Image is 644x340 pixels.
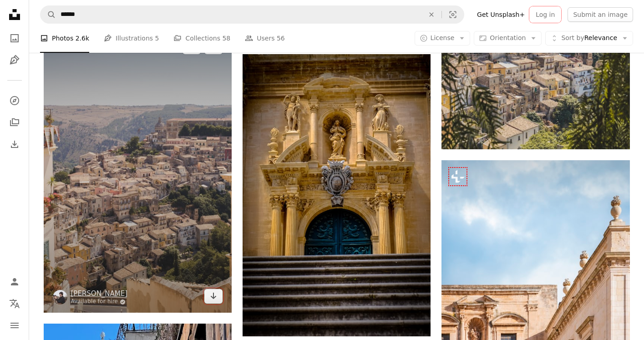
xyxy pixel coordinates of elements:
a: Log in / Sign up [5,273,24,291]
button: License [415,31,471,46]
button: Submit an image [568,7,633,22]
a: Available for hire [71,298,128,305]
a: Illustrations 5 [104,24,159,53]
a: Download History [5,135,24,153]
button: Clear [421,6,441,23]
a: beige concrete cathedral during daytime [243,191,431,199]
img: beige concrete cathedral during daytime [243,54,431,336]
a: Collections 58 [173,24,230,53]
span: Orientation [490,34,526,41]
button: Visual search [442,6,464,23]
span: 58 [222,33,230,43]
button: Menu [5,316,24,335]
a: Download [204,289,223,304]
img: Go to Benjamin Huggett's profile [53,290,67,304]
a: Photos [5,29,24,47]
button: Search Unsplash [41,6,56,23]
a: Explore [5,91,24,110]
button: Sort byRelevance [545,31,633,46]
button: Orientation [474,31,542,46]
a: Users 56 [245,24,285,53]
span: 5 [155,33,159,43]
a: a large building with a clock on the front of it [441,297,629,305]
button: Language [5,294,24,313]
a: Collections [5,113,24,132]
span: License [431,34,455,41]
span: Sort by [561,34,584,41]
span: Relevance [561,34,617,43]
img: aerial view of city during daytime [44,30,232,313]
a: aerial view of city during daytime [44,167,232,176]
a: Log in [530,7,560,22]
span: 56 [277,33,285,43]
a: [PERSON_NAME] [71,289,128,298]
form: Find visuals sitewide [40,5,464,24]
a: Home — Unsplash [5,5,24,25]
a: Get Unsplash+ [472,7,530,22]
a: Illustrations [5,51,24,69]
